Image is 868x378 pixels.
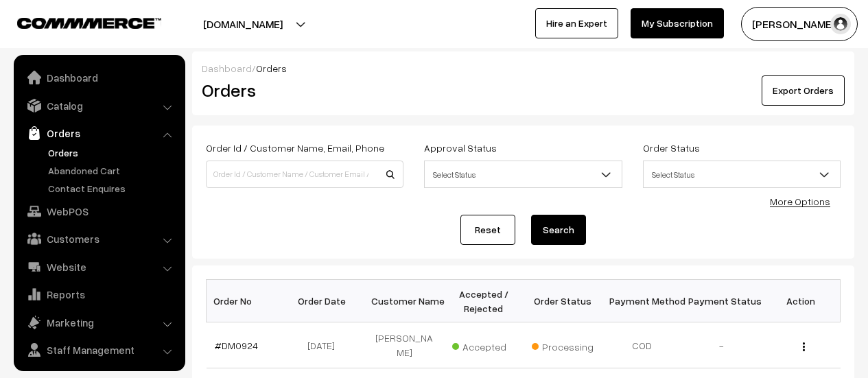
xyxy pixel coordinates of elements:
span: Orders [256,62,287,74]
a: Orders [17,121,180,145]
button: [PERSON_NAME] [741,7,858,41]
th: Payment Method [602,280,682,322]
span: Accepted [452,336,521,354]
label: Approval Status [424,141,497,155]
th: Action [761,280,841,322]
th: Payment Status [682,280,762,322]
a: Dashboard [202,62,252,74]
a: WebPOS [17,199,180,224]
img: user [830,14,851,34]
td: - [682,322,762,368]
label: Order Status [643,141,700,155]
td: [DATE] [285,322,365,368]
span: Select Status [644,163,840,187]
a: My Subscription [631,8,724,38]
th: Customer Name [365,280,445,322]
img: COMMMERCE [17,18,161,28]
th: Order Status [524,280,603,322]
span: Select Status [424,161,622,188]
a: Customers [17,226,180,251]
button: [DOMAIN_NAME] [155,7,331,41]
a: More Options [770,196,830,207]
span: Processing [532,336,600,354]
a: Reset [460,215,515,245]
a: Reports [17,282,180,307]
th: Accepted / Rejected [444,280,524,322]
a: Abandoned Cart [45,163,180,178]
td: [PERSON_NAME] [365,322,445,368]
a: Staff Management [17,338,180,362]
a: COMMMERCE [17,14,137,30]
div: / [202,61,845,75]
img: Menu [803,342,805,351]
input: Order Id / Customer Name / Customer Email / Customer Phone [206,161,403,188]
a: Website [17,255,180,279]
a: Dashboard [17,65,180,90]
a: #DM0924 [215,340,258,351]
a: Contact Enquires [45,181,180,196]
button: Export Orders [762,75,845,106]
span: Select Status [643,161,841,188]
th: Order Date [285,280,365,322]
a: Catalog [17,93,180,118]
a: Hire an Expert [535,8,618,38]
button: Search [531,215,586,245]
h2: Orders [202,80,402,101]
label: Order Id / Customer Name, Email, Phone [206,141,384,155]
a: Orders [45,145,180,160]
span: Select Status [425,163,621,187]
a: Marketing [17,310,180,335]
th: Order No [207,280,286,322]
td: COD [602,322,682,368]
